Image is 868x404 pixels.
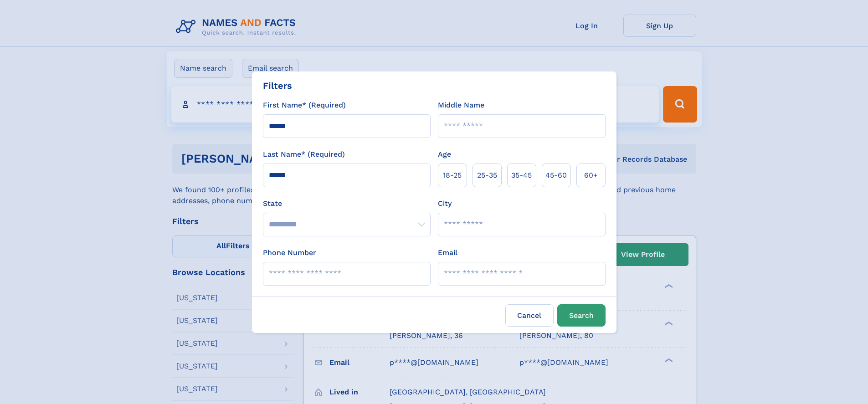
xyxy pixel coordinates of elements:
[438,247,457,258] label: Email
[505,304,554,327] label: Cancel
[477,170,497,181] span: 25‑35
[438,198,452,209] label: City
[438,100,484,111] label: Middle Name
[557,304,606,327] button: Search
[263,247,316,258] label: Phone Number
[584,170,598,181] span: 60+
[545,170,567,181] span: 45‑60
[263,100,346,111] label: First Name* (Required)
[438,149,451,160] label: Age
[511,170,532,181] span: 35‑45
[263,198,431,209] label: State
[263,79,292,92] div: Filters
[443,170,462,181] span: 18‑25
[263,149,345,160] label: Last Name* (Required)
